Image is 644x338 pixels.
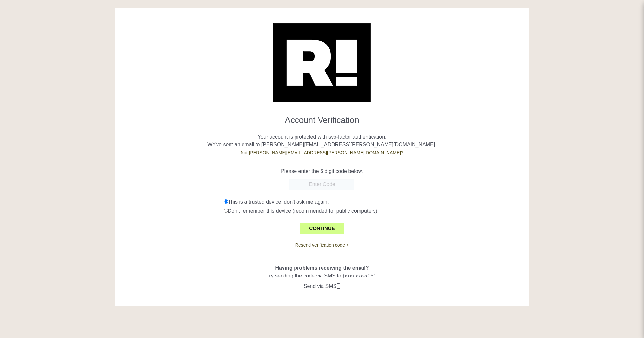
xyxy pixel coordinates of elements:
[297,281,347,291] button: Send via SMS
[300,223,344,234] button: CONTINUE
[241,150,403,155] a: Not [PERSON_NAME][EMAIL_ADDRESS][PERSON_NAME][DOMAIN_NAME]?
[120,168,524,175] p: Please enter the 6 digit code below.
[295,242,349,248] a: Resend verification code >
[120,110,524,125] h1: Account Verification
[224,198,524,206] div: This is a trusted device, don't ask me again.
[120,249,524,291] div: Try sending the code via SMS to (xxx) xxx-x051.
[289,179,354,190] input: Enter Code
[273,23,371,102] img: Retention.com
[120,125,524,156] p: Your account is protected with two-factor authentication. We've sent an email to [PERSON_NAME][EM...
[224,207,524,215] div: Don't remember this device (recommended for public computers).
[275,265,369,271] span: Having problems receiving the email?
